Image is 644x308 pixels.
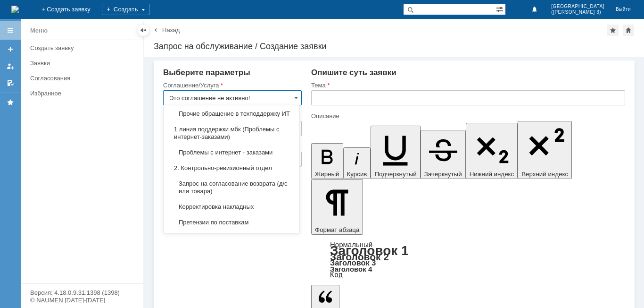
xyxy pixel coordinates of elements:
[11,6,19,13] img: logo
[30,297,134,303] div: © NAUMEN [DATE]-[DATE]
[315,226,359,233] span: Формат абзаца
[169,180,294,195] span: Запрос на согласование возврата (д/с или товара)
[30,75,138,82] div: Согласования
[330,240,372,248] a: Нормальный
[163,82,300,88] div: Соглашение/Услуга
[496,4,505,13] span: Расширенный поиск
[163,68,250,77] span: Выберите параметры
[26,71,141,86] a: Согласования
[311,113,623,119] div: Описание
[154,42,635,51] div: Запрос на обслуживание / Создание заявки
[311,143,343,179] button: Жирный
[330,271,343,279] a: Код
[470,171,514,178] span: Нижний индекс
[30,290,134,296] div: Версия: 4.18.0.9.31.1398 (1398)
[330,265,372,273] a: Заголовок 4
[347,171,367,178] span: Курсив
[162,26,180,34] a: Назад
[330,258,376,267] a: Заголовок 3
[607,25,619,36] div: Добавить в избранное
[424,171,462,178] span: Зачеркнутый
[521,171,568,178] span: Верхний индекс
[169,164,294,172] span: 2. Контрольно-ревизионный отдел
[374,171,416,178] span: Подчеркнутый
[466,123,518,179] button: Нижний индекс
[30,44,138,51] div: Создать заявку
[311,179,363,235] button: Формат абзаца
[26,56,141,70] a: Заявки
[551,9,604,15] span: ([PERSON_NAME] 3)
[138,25,149,36] div: Скрыть меню
[169,203,294,211] span: Корректировка накладных
[330,243,409,258] a: Заголовок 1
[371,126,420,179] button: Подчеркнутый
[102,4,150,15] div: Создать
[311,241,625,278] div: Формат абзаца
[30,25,48,36] div: Меню
[26,41,141,55] a: Создать заявку
[311,68,396,77] span: Опишите суть заявки
[169,219,294,226] span: Претензии по поставкам
[343,147,371,179] button: Курсив
[3,42,18,57] a: Создать заявку
[518,121,572,179] button: Верхний индекс
[169,126,294,141] span: 1 линия поддержки мбк (Проблемы с интернет-заказами)
[11,6,19,13] a: Перейти на домашнюю страницу
[3,59,18,74] a: Мои заявки
[311,82,623,88] div: Тема
[330,251,389,262] a: Заголовок 2
[623,25,634,36] div: Сделать домашней страницей
[30,90,127,97] div: Избранное
[169,110,294,118] span: Прочие обращение в техподдержку ИТ
[169,149,294,156] span: Проблемы с интернет - заказами
[421,130,466,179] button: Зачеркнутый
[315,171,339,178] span: Жирный
[551,4,604,9] span: [GEOGRAPHIC_DATA]
[30,60,138,67] div: Заявки
[3,76,18,91] a: Мои согласования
